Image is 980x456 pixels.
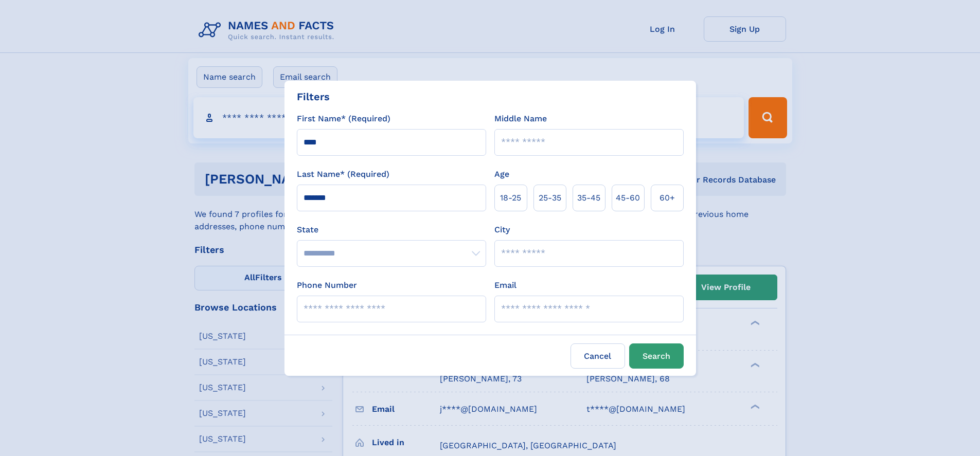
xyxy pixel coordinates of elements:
[297,89,330,104] div: Filters
[616,192,640,204] span: 45‑60
[577,192,600,204] span: 35‑45
[539,192,561,204] span: 25‑35
[500,192,521,204] span: 18‑25
[494,168,509,180] label: Age
[297,168,389,180] label: Last Name* (Required)
[297,224,486,236] label: State
[297,279,357,291] label: Phone Number
[494,113,547,125] label: Middle Name
[629,343,684,369] button: Search
[494,224,510,236] label: City
[660,192,675,204] span: 60+
[494,279,516,291] label: Email
[571,343,625,369] label: Cancel
[297,113,390,125] label: First Name* (Required)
